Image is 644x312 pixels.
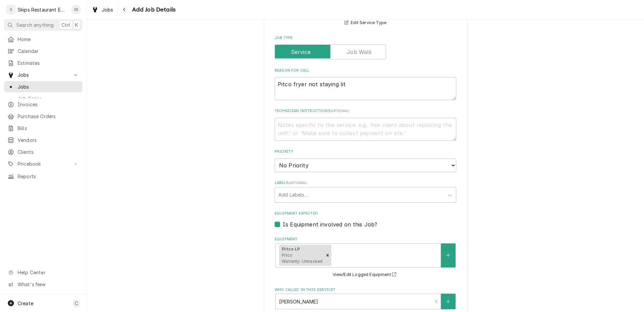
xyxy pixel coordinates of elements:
[75,21,78,29] span: K
[102,6,113,13] span: Jobs
[16,21,54,29] span: Search anything
[18,160,69,167] span: Pricebook
[4,111,82,122] a: Purchase Orders
[344,19,387,27] button: Edit Service Type
[18,136,79,144] span: Vendors
[4,279,82,290] a: Go to What's New
[18,36,79,43] span: Home
[61,21,70,29] span: Ctrl
[275,180,456,202] div: Labels
[18,101,79,108] span: Invoices
[446,253,450,258] svg: Create New Equipment
[4,34,82,45] a: Home
[18,173,79,180] span: Reports
[4,267,82,278] a: Go to Help Center
[4,158,82,169] a: Go to Pricebook
[275,149,456,154] label: Priority
[332,271,400,279] button: View/Edit Logged Equipment
[4,57,82,69] a: Estimates
[71,5,81,14] div: Shan Skipper's Avatar
[283,220,377,228] label: Is Equipment involved on this Job?
[282,246,300,252] strong: Pitco LP
[18,6,68,13] div: Skips Restaurant Equipment
[275,211,456,228] div: Equipment Expected
[4,45,82,57] a: Calendar
[89,4,116,15] a: Jobs
[275,108,456,114] label: Technician Instructions
[441,243,455,268] button: Create New Equipment
[18,59,79,67] span: Estimates
[4,19,82,31] button: Search anythingCtrlK
[275,68,456,100] div: Reason For Call
[275,108,456,141] div: Technician Instructions
[4,81,82,92] a: Jobs
[18,71,69,78] span: Jobs
[18,281,78,288] span: What's New
[4,69,82,80] a: Go to Jobs
[441,294,455,309] button: Create New Contact
[324,245,331,266] div: Remove [object Object]
[4,134,82,146] a: Vendors
[71,5,81,14] div: SS
[275,68,456,73] label: Reason For Call
[18,300,33,306] span: Create
[331,109,350,113] span: ( optional )
[275,35,456,41] label: Job Type
[275,180,456,186] label: Labels
[18,125,79,132] span: Bills
[119,4,130,15] button: Navigate back
[4,93,82,104] a: Job Series
[282,253,323,264] span: Pitco Warranty: Untracked
[289,181,308,185] span: ( optional )
[18,269,78,276] span: Help Center
[18,113,79,120] span: Purchase Orders
[75,300,78,307] span: C
[275,211,456,216] label: Equipment Expected
[275,35,456,59] div: Job Type
[130,5,176,14] span: Add Job Details
[6,5,16,14] div: S
[275,149,456,172] div: Priority
[18,148,79,155] span: Clients
[4,123,82,134] a: Bills
[275,77,456,100] textarea: Pitco fryer not staying lit
[275,237,456,279] div: Equipment
[4,99,82,110] a: Invoices
[18,83,79,90] span: Jobs
[18,95,79,102] span: Job Series
[275,237,456,242] label: Equipment
[4,171,82,182] a: Reports
[4,146,82,158] a: Clients
[18,48,79,55] span: Calendar
[446,299,450,304] svg: Create New Contact
[275,287,456,293] label: Who called in this service?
